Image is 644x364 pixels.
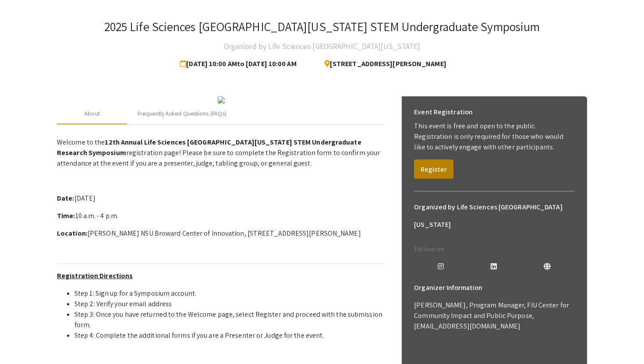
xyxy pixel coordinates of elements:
[180,55,300,73] span: [DATE] 10:00 AM to [DATE] 10:00 AM
[57,211,386,221] p: 10 a.m. - 4 p.m.
[74,299,386,309] li: Step 2: Verify your email address
[7,325,37,357] iframe: Chat
[57,271,133,280] u: Registration Directions
[57,138,361,157] strong: 12th Annual Life Sciences [GEOGRAPHIC_DATA][US_STATE] STEM Undergraduate Research Symposium
[57,228,386,239] p: [PERSON_NAME] NSU Broward Center of Innovation, [STREET_ADDRESS][PERSON_NAME]
[57,211,75,220] strong: Time:
[57,193,386,204] p: [DATE]
[318,55,446,73] span: [STREET_ADDRESS][PERSON_NAME]
[74,330,386,341] li: Step 4: Complete the additional forms if you are a Presenter or Judge for the event.
[414,279,574,297] h6: Organizer Information
[224,38,420,55] h4: Organized by Life Sciences [GEOGRAPHIC_DATA][US_STATE]
[104,19,540,34] h3: 2025 Life Sciences [GEOGRAPHIC_DATA][US_STATE] STEM Undergraduate Symposium
[138,109,226,118] div: Frequently Asked Questions (FAQs)
[414,159,453,179] button: Register
[414,244,574,254] p: Follow on
[414,198,574,233] h6: Organized by Life Sciences [GEOGRAPHIC_DATA][US_STATE]
[414,103,473,121] h6: Event Registration
[84,109,100,118] div: About
[414,300,574,332] p: [PERSON_NAME], Program Manager, FIU Center for Community Impact and Public Purpose, [EMAIL_ADDRES...
[74,309,386,330] li: Step 3: Once you have returned to the Welcome page, select Register and proceed with the submissi...
[57,137,386,169] p: Welcome to the registration page! Please be sure to complete the Registration form to confirm you...
[57,229,88,238] strong: Location:
[218,96,225,103] img: 32153a09-f8cb-4114-bf27-cfb6bc84fc69.png
[74,288,386,299] li: Step 1: Sign up for a Symposium account.
[57,194,74,203] strong: Date:
[414,121,574,152] p: This event is free and open to the public. Registration is only required for those who would like...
